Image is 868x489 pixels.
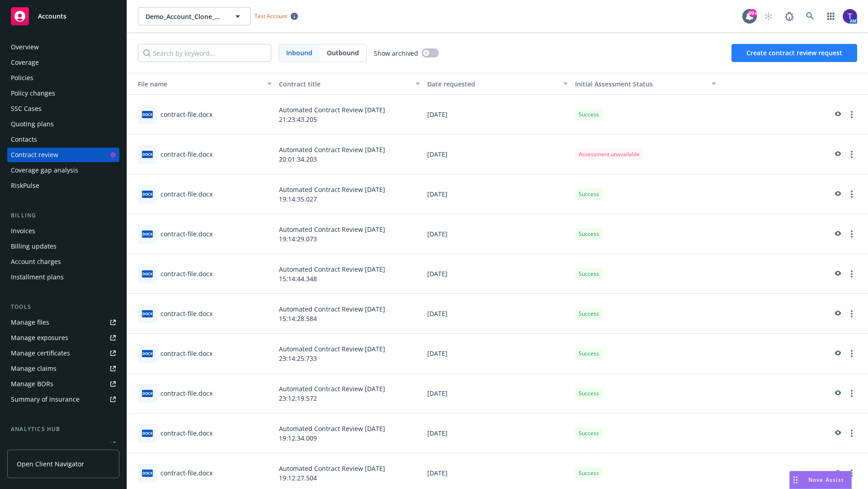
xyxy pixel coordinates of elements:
[731,44,857,62] button: Create contract review request
[846,229,857,240] a: more
[832,428,843,439] a: preview
[11,117,54,131] div: Quoting plans
[327,48,359,58] span: Outbound
[17,459,84,469] span: Open Client Navigator
[822,7,840,25] a: Switch app
[11,224,35,238] div: Invoices
[832,268,843,279] a: preview
[846,348,857,359] a: more
[11,437,86,452] div: Loss summary generator
[142,111,153,118] span: docx
[424,174,572,214] div: [DATE]
[160,189,212,199] div: contract-file.docx
[424,134,572,174] div: [DATE]
[275,95,424,134] div: Automated Contract Review [DATE] 21:23:43.205
[424,374,572,413] div: [DATE]
[832,149,843,160] a: preview
[275,214,424,254] div: Automated Contract Review [DATE] 19:14:29.073
[11,346,70,360] div: Manage certificates
[7,211,119,220] div: Billing
[808,476,844,484] span: Nova Assist
[579,350,599,358] span: Success
[275,413,424,453] div: Automated Contract Review [DATE] 19:12:34.009
[575,80,653,88] span: Initial Assessment Status
[846,308,857,319] a: more
[846,109,857,120] a: more
[749,9,757,17] div: 99+
[7,425,119,434] div: Analytics hub
[846,428,857,439] a: more
[142,191,153,197] span: docx
[11,331,68,345] div: Manage exposures
[790,471,801,489] div: Drag to move
[7,55,119,70] a: Coverage
[7,392,119,407] a: Summary of insurance
[832,308,843,319] a: preview
[255,12,287,20] span: Test Account
[160,309,212,318] div: contract-file.docx
[424,413,572,453] div: [DATE]
[579,310,599,318] span: Success
[160,349,212,358] div: contract-file.docx
[424,334,572,374] div: [DATE]
[275,254,424,294] div: Automated Contract Review [DATE] 15:14:44.348
[7,71,119,85] a: Policies
[142,230,153,237] span: docx
[286,48,312,58] span: Inbound
[7,101,119,116] a: SSC Cases
[160,428,212,438] div: contract-file.docx
[275,334,424,374] div: Automated Contract Review [DATE] 23:14:25.733
[146,12,224,21] span: Demo_Account_Clone_QA_CR_Tests_Prospect
[38,13,66,20] span: Accounts
[7,331,119,345] a: Manage exposures
[575,79,706,89] div: Toggle SortBy
[7,437,119,452] a: Loss summary generator
[789,471,852,489] button: Nova Assist
[11,148,58,162] div: Contract review
[759,7,778,25] a: Start snowing
[374,48,418,58] span: Show archived
[11,315,49,330] div: Manage files
[832,348,843,359] a: preview
[846,149,857,160] a: more
[11,163,78,177] div: Coverage gap analysis
[424,95,572,134] div: [DATE]
[138,7,251,25] button: Demo_Account_Clone_QA_CR_Tests_Prospect
[142,350,153,357] span: docx
[11,71,33,85] div: Policies
[424,294,572,334] div: [DATE]
[7,302,119,312] div: Tools
[142,151,153,158] span: docx
[424,214,572,254] div: [DATE]
[131,79,262,89] div: File name
[275,294,424,334] div: Automated Contract Review [DATE] 15:14:28.584
[320,44,366,62] span: Outbound
[846,268,857,279] a: more
[7,163,119,177] a: Coverage gap analysis
[279,79,410,89] div: Contract title
[7,178,119,193] a: RiskPulse
[275,174,424,214] div: Automated Contract Review [DATE] 19:14:35.027
[11,270,64,284] div: Installment plans
[275,134,424,174] div: Automated Contract Review [DATE] 20:01:34.203
[7,148,119,162] a: Contract review
[11,55,39,70] div: Coverage
[160,468,212,478] div: contract-file.docx
[7,117,119,131] a: Quoting plans
[160,229,212,239] div: contract-file.docx
[832,468,843,479] a: preview
[801,7,819,25] a: Search
[11,132,37,147] div: Contacts
[11,101,42,116] div: SSC Cases
[832,189,843,200] a: preview
[846,468,857,479] a: more
[7,361,119,376] a: Manage claims
[7,86,119,101] a: Policy changes
[279,44,320,62] span: Inbound
[160,388,212,398] div: contract-file.docx
[7,377,119,391] a: Manage BORs
[7,132,119,147] a: Contacts
[11,239,57,254] div: Billing updates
